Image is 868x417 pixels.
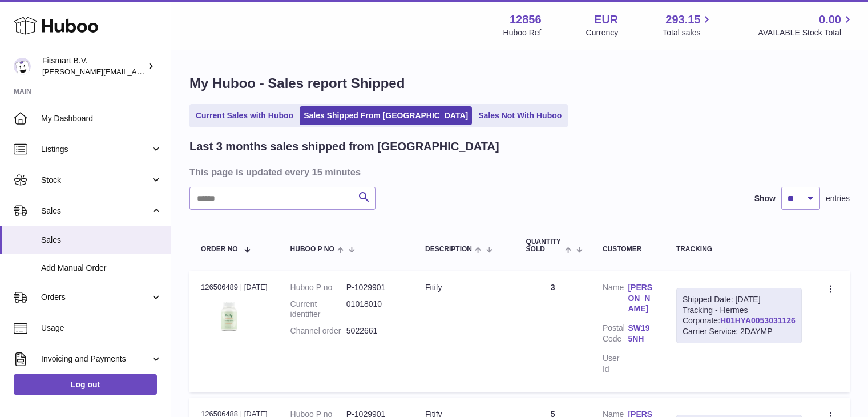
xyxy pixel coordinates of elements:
dt: Name [603,282,628,318]
div: Tracking [676,246,802,253]
span: My Dashboard [41,113,162,124]
a: [PERSON_NAME] [628,282,653,315]
a: SW19 5NH [628,323,653,344]
dt: User Id [603,353,628,375]
strong: EUR [594,12,618,27]
span: Add Manual Order [41,263,162,274]
img: jonathan@leaderoo.com [14,58,31,75]
span: AVAILABLE Stock Total [758,27,854,38]
dd: 5022661 [346,326,402,336]
span: 0.00 [819,12,841,27]
h3: This page is updated every 15 minutes [189,166,847,178]
span: entries [826,193,850,204]
td: 3 [515,271,591,392]
h2: Last 3 months sales shipped from [GEOGRAPHIC_DATA] [189,139,499,154]
div: Customer [603,246,653,253]
a: Log out [14,374,157,395]
span: Usage [41,323,162,334]
div: 126506489 | [DATE] [201,282,268,292]
span: Huboo P no [290,246,334,253]
div: Fitify [425,282,503,293]
a: 0.00 AVAILABLE Stock Total [758,12,854,38]
div: Currency [586,27,619,38]
span: Quantity Sold [526,238,562,253]
span: 293.15 [665,12,700,27]
span: Sales [41,206,150,216]
div: Carrier Service: 2DAYMP [683,326,796,337]
span: Description [425,246,472,253]
h1: My Huboo - Sales report Shipped [189,74,850,93]
div: Shipped Date: [DATE] [683,294,796,305]
div: Fitsmart B.V. [42,55,145,77]
a: Sales Shipped From [GEOGRAPHIC_DATA] [300,106,472,125]
div: Tracking - Hermes Corporate: [676,288,802,344]
a: H01HYA0053031126 [720,316,796,325]
span: Invoicing and Payments [41,354,150,364]
a: 293.15 Total sales [663,12,713,38]
span: Total sales [663,27,713,38]
dt: Postal Code [603,323,628,347]
a: Current Sales with Huboo [192,106,297,125]
dd: P-1029901 [346,282,402,293]
div: Huboo Ref [503,27,542,38]
label: Show [754,193,776,204]
span: Stock [41,175,150,186]
dt: Huboo P no [290,282,346,293]
strong: 12856 [510,12,542,27]
span: [PERSON_NAME][EMAIL_ADDRESS][DOMAIN_NAME] [42,67,229,76]
span: Order No [201,246,238,253]
a: Sales Not With Huboo [474,106,566,125]
span: Sales [41,235,162,246]
span: Listings [41,144,150,155]
dt: Channel order [290,326,346,336]
span: Orders [41,292,150,303]
img: 128561739542540.png [201,296,258,336]
dt: Current identifier [290,299,346,320]
dd: 01018010 [346,299,402,320]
